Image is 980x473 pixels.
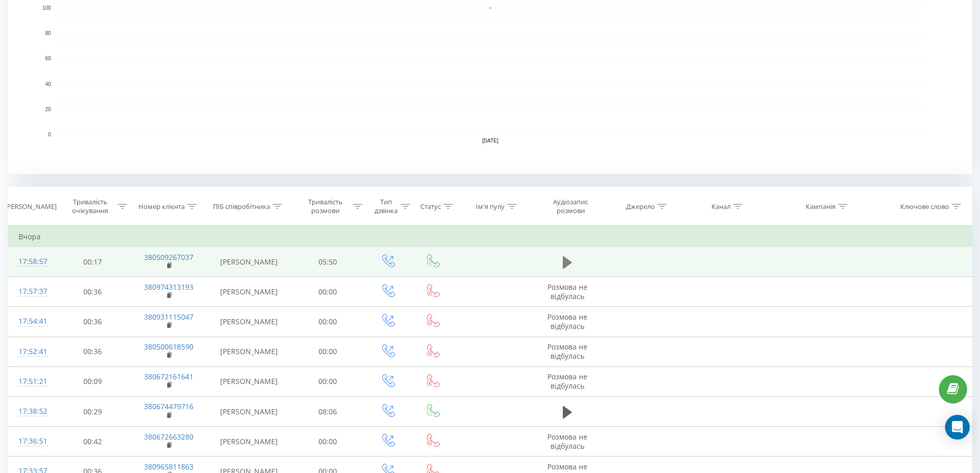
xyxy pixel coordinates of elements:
[19,282,45,302] div: 17:57:37
[19,342,45,362] div: 17:52:41
[291,427,365,457] td: 00:00
[300,198,351,215] div: Тривалість розмови
[547,432,587,451] span: Розмова не відбулась
[291,337,365,366] td: 00:00
[900,202,949,211] div: Ключове слово
[541,198,600,215] div: Аудіозапис розмови
[547,372,587,391] span: Розмова не відбулась
[207,247,291,277] td: [PERSON_NAME]
[144,401,193,411] a: 380674479716
[291,277,365,307] td: 00:00
[420,202,441,211] div: Статус
[56,337,130,366] td: 00:36
[207,337,291,366] td: [PERSON_NAME]
[482,138,498,144] text: [DATE]
[213,202,270,211] div: ПІБ співробітника
[207,427,291,457] td: [PERSON_NAME]
[5,202,57,211] div: [PERSON_NAME]
[19,431,45,451] div: 17:36:51
[144,342,193,352] a: 380500618590
[144,282,193,292] a: 380974313193
[45,30,51,36] text: 80
[56,277,130,307] td: 00:36
[207,366,291,396] td: [PERSON_NAME]
[547,312,587,331] span: Розмова не відбулась
[19,311,45,331] div: 17:54:41
[547,342,587,361] span: Розмова не відбулась
[291,366,365,396] td: 00:00
[144,432,193,442] a: 380672663280
[207,397,291,427] td: [PERSON_NAME]
[19,372,45,392] div: 17:51:21
[56,427,130,457] td: 00:42
[42,5,51,11] text: 100
[547,282,587,301] span: Розмова не відбулась
[291,397,365,427] td: 08:06
[291,307,365,337] td: 00:00
[19,252,45,272] div: 17:58:57
[144,372,193,381] a: 380672161641
[626,202,655,211] div: Джерело
[711,202,730,211] div: Канал
[144,462,193,471] a: 380965811863
[945,415,970,440] div: Open Intercom Messenger
[56,397,130,427] td: 00:29
[45,107,51,112] text: 20
[8,226,972,247] td: Вчора
[144,252,193,262] a: 380509267037
[207,307,291,337] td: [PERSON_NAME]
[144,312,193,322] a: 380931115047
[207,277,291,307] td: [PERSON_NAME]
[291,247,365,277] td: 05:50
[56,247,130,277] td: 00:17
[48,132,51,137] text: 0
[138,202,185,211] div: Номер клієнта
[45,56,51,62] text: 60
[65,198,116,215] div: Тривалість очікування
[56,366,130,396] td: 00:09
[374,198,398,215] div: Тип дзвінка
[45,81,51,87] text: 40
[806,202,835,211] div: Кампанія
[19,401,45,422] div: 17:38:52
[476,202,505,211] div: Ім'я пулу
[56,307,130,337] td: 00:36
